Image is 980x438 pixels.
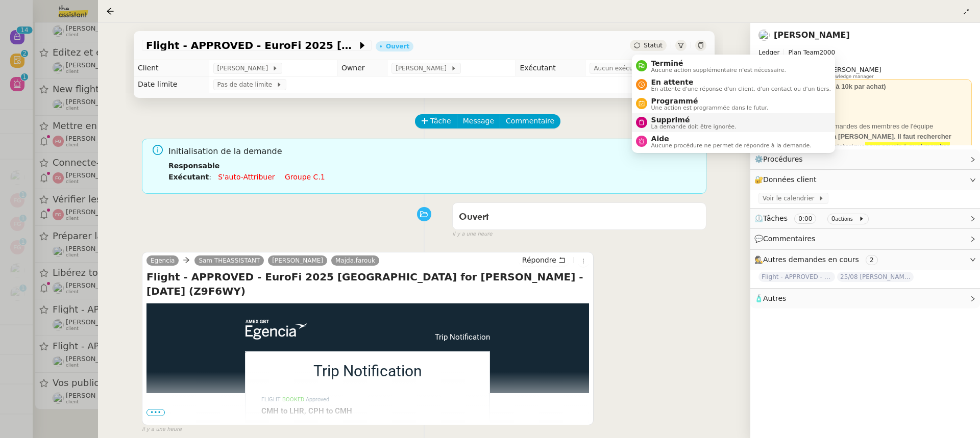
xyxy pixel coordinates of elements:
td: Trip Notification [307,332,490,342]
button: Message [457,114,500,128]
img: users%2FpGDzCdRUMNW1CFSyVqpqObavLBY2%2Favatar%2F69c727f5-7ba7-429f-adfb-622b6597c7d2 [758,30,770,41]
nz-tag: 2 [866,255,878,265]
td: CMH to LHR, CPH to CMH [261,405,474,420]
span: 2000 [819,49,835,56]
span: 0 [831,215,836,222]
span: Ouvert [459,213,489,222]
div: Ouvert [386,43,409,49]
button: Tâche [415,114,457,128]
strong: sont attribuées à [PERSON_NAME]. Il faut rechercher dans le mail ou dans l'historique [763,133,951,150]
span: Une action est programmée dans le futur. [651,105,769,111]
span: [PERSON_NAME] [217,63,272,73]
span: Statut [644,42,663,49]
span: [PERSON_NAME] [396,63,450,73]
span: Aucun exécutant [594,63,649,73]
span: Ledger [758,49,779,56]
a: Sam THEASSISTANT [194,256,264,265]
app-user-label: Knowledge manager [826,66,881,79]
span: Programmé [651,97,769,105]
div: 🕵️Autres demandes en cours 2 [750,250,980,270]
button: Commentaire [500,114,560,128]
span: Tâche [430,115,451,127]
span: Répondre [522,255,556,265]
b: Responsable [168,162,219,170]
strong: 💰 Autre niveau (limité à 10k par achat) [763,83,886,90]
span: Procédures [763,155,803,163]
span: ⚙️ [754,153,807,165]
div: 🔐Données client [750,170,980,190]
span: La demande doit être ignorée. [651,124,737,130]
td: Date limite [134,76,209,93]
span: Supprimé [651,116,737,124]
td: Client [134,60,209,76]
span: 25/08 [PERSON_NAME] [837,272,914,282]
td: Owner [337,60,387,76]
span: Tâches [763,214,788,222]
button: Répondre [519,254,569,266]
td: Exécutant [516,60,585,76]
span: 💬 [754,235,820,243]
span: Pas de date limite [217,80,276,90]
span: 🔐 [754,174,821,186]
span: Aide [651,135,812,143]
span: En attente d'une réponse d'un client, d'un contact ou d'un tiers. [651,86,831,92]
span: Message [463,115,494,127]
span: Booked [282,396,304,403]
a: Majda.farouk [331,256,379,265]
small: actions [835,216,853,222]
h4: Flight - APPROVED - EuroFi 2025 [GEOGRAPHIC_DATA] for [PERSON_NAME] - [DATE] (Z9F6WY) [146,270,589,298]
span: Aucune action supplémentaire n'est nécessaire. [651,67,786,73]
div: 💬Commentaires [750,229,980,249]
span: il y a une heure [452,230,492,239]
div: Executive VP People [763,101,968,112]
a: [PERSON_NAME] [774,30,850,40]
span: Flight - APPROVED - EuroFi 2025 [GEOGRAPHIC_DATA] for [PERSON_NAME] - [DATE] (Z9F6WY) [146,40,357,50]
span: 🕵️ [754,255,882,264]
div: ⏲️Tâches 0:00 0actions [750,209,980,228]
span: Autres [763,294,786,302]
span: 🧴 [754,294,786,302]
a: S'auto-attribuer [218,173,275,181]
b: Exécutant [168,173,209,181]
span: Approved [306,396,329,403]
span: Flight [261,396,281,403]
span: Commentaires [763,235,815,243]
span: il y a une heure [142,425,182,434]
nz-tag: 0:00 [794,214,816,224]
span: : [209,173,211,181]
span: En attente [651,78,831,86]
span: Initialisation de la demande [168,145,698,159]
div: ⚙️Procédures [750,149,980,169]
span: Données client [763,175,817,184]
td: Trip Notification [260,363,475,382]
span: ⏲️ [754,214,873,222]
td: EUR7,754.73 [261,420,474,431]
div: 🧴Autres [750,289,980,308]
img: Egencia [246,320,307,340]
span: Voir le calendrier [763,193,818,203]
a: Egencia [146,256,179,265]
span: Aucune procédure ne permet de répondre à la demande. [651,143,812,148]
span: Terminé [651,59,786,67]
span: [PERSON_NAME] [826,66,881,73]
a: Groupe c.1 [285,173,325,181]
div: bcp de demandes des membres de l'équipe Ledger [763,121,968,171]
span: Commentaire [506,115,554,127]
span: Autres demandes en cours [763,255,859,264]
span: ••• [146,409,165,416]
span: Knowledge manager [826,74,874,80]
span: Plan Team [788,49,819,56]
a: [PERSON_NAME] [268,256,327,265]
span: Flight - APPROVED - Coin Center Dinner for [PERSON_NAME] - [DATE] (Z979QA) [758,272,835,282]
